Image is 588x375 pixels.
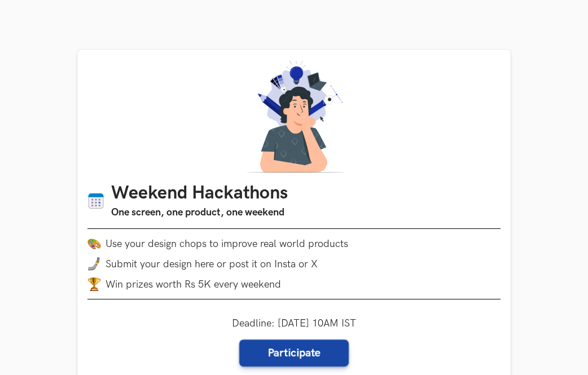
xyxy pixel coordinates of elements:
img: Calendar icon [87,192,104,210]
img: A designer thinking [240,60,348,173]
img: palette.png [87,237,101,250]
li: Use your design chops to improve real world products [87,237,501,250]
li: Win prizes worth Rs 5K every weekend [87,277,501,291]
div: Deadline: [DATE] 10AM IST [232,317,356,367]
a: Participate [239,339,349,367]
h3: One screen, one product, one weekend [111,205,288,220]
img: trophy.png [87,277,101,291]
img: mobile-in-hand.png [87,257,101,271]
span: Submit your design here or post it on Insta or X [106,258,318,270]
h1: Weekend Hackathons [111,183,288,205]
